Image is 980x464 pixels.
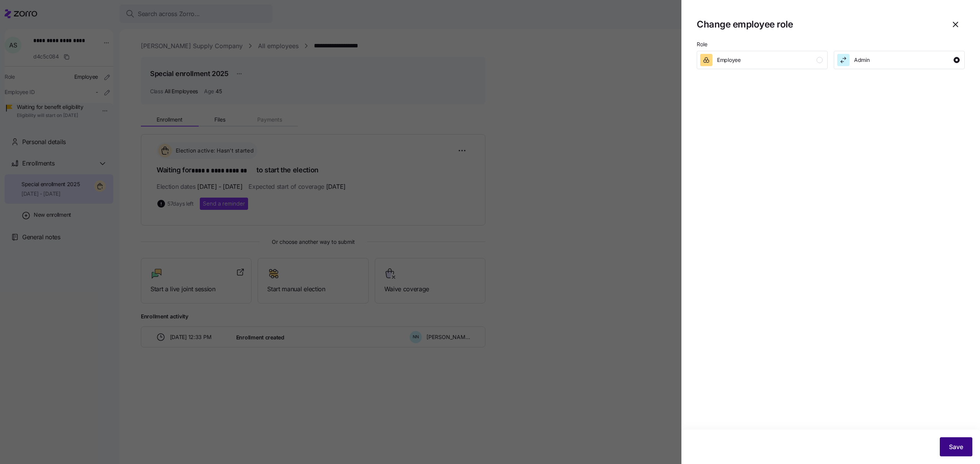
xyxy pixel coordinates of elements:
[697,41,965,51] p: Role
[697,18,793,30] h1: Change employee role
[854,56,870,64] span: Admin
[940,437,972,456] button: Save
[949,442,963,451] span: Save
[717,56,741,64] span: Employee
